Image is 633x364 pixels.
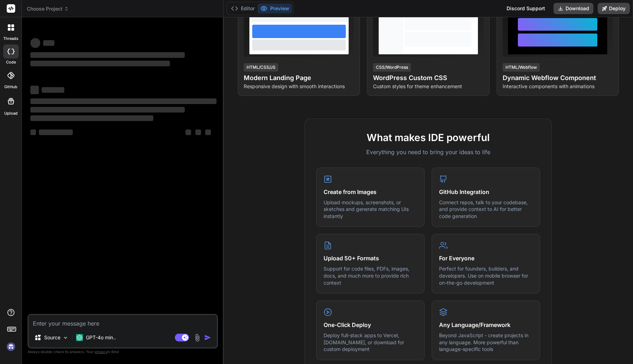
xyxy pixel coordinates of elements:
img: Pick Models [63,335,69,341]
span: ‌ [30,86,39,94]
h4: Upload 50+ Formats [324,254,417,262]
p: Always double-check its answers. Your in Bind [28,348,218,355]
span: ‌ [43,40,54,46]
div: HTML/CSS/JS [244,63,278,72]
span: ‌ [42,87,64,93]
h4: One-Click Deploy [324,321,417,329]
p: Deploy full-stack apps to Vercel, [DOMAIN_NAME], or download for custom deployment [324,332,417,353]
span: ‌ [30,115,153,121]
button: Download [554,3,593,14]
p: Source [44,334,60,341]
p: Connect repos, talk to your codebase, and provide context to AI for better code generation [439,199,533,220]
p: GPT-4o min.. [86,334,116,341]
button: Editor [228,4,258,13]
label: GitHub [4,84,17,90]
span: ‌ [30,129,36,135]
label: Upload [4,110,18,116]
p: Everything you need to bring your ideas to life [316,148,540,156]
span: privacy [95,350,107,354]
h4: For Everyone [439,254,533,262]
h4: Dynamic Webflow Component [503,73,613,83]
p: Interactive components with animations [503,83,613,90]
span: ‌ [30,52,185,58]
p: Perfect for founders, builders, and developers. Use on mobile browser for on-the-go development [439,265,533,286]
div: HTML/Webflow [503,63,540,72]
p: Upload mockups, screenshots, or sketches and generate matching UIs instantly [324,199,417,220]
p: Responsive design with smooth interactions [244,83,354,90]
h2: What makes IDE powerful [316,130,540,145]
label: threads [3,36,18,42]
span: ‌ [195,129,201,135]
h4: WordPress Custom CSS [373,73,483,83]
img: GPT-4o mini [76,334,83,341]
p: Custom styles for theme enhancement [373,83,483,90]
span: ‌ [30,38,40,48]
img: attachment [193,334,201,342]
h4: Any Language/Framework [439,321,533,329]
img: signin [5,341,17,353]
label: code [6,59,16,65]
span: ‌ [185,129,191,135]
div: CSS/WordPress [373,63,411,72]
button: Preview [258,4,292,13]
span: Choose Project [27,5,69,12]
span: ‌ [30,107,185,113]
h4: Create from Images [324,188,417,196]
h4: Modern Landing Page [244,73,354,83]
span: ‌ [30,61,170,66]
button: Deploy [598,3,630,14]
img: icon [204,334,211,341]
span: ‌ [39,129,73,135]
p: Support for code files, PDFs, images, docs, and much more to provide rich context [324,265,417,286]
div: Discord Support [502,3,549,14]
p: Beyond JavaScript - create projects in any language. More powerful than language-specific tools [439,332,533,353]
span: ‌ [205,129,211,135]
h4: GitHub Integration [439,188,533,196]
span: ‌ [30,98,217,104]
